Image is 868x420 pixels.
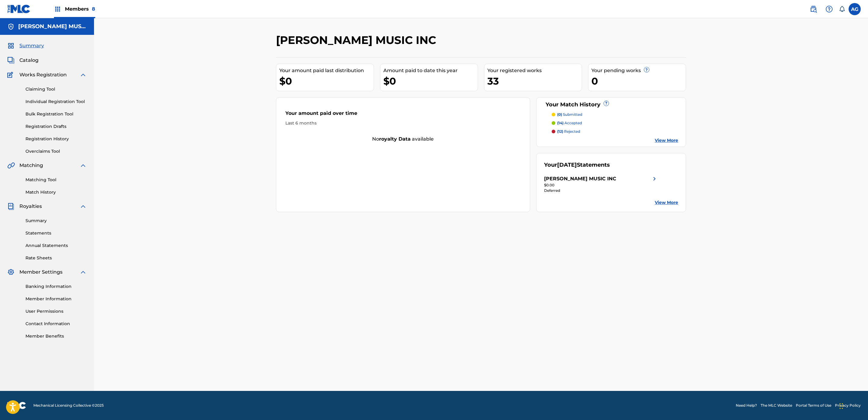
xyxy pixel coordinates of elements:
[19,268,62,276] span: Member Settings
[25,255,87,261] a: Rate Sheets
[807,3,819,15] a: Public Search
[7,162,15,169] img: Matching
[79,268,87,276] img: expand
[25,321,87,327] a: Contact Information
[7,57,15,64] img: Catalog
[25,148,87,155] a: Overclaims Tool
[823,3,835,15] div: Help
[19,71,67,78] span: Works Registration
[276,33,439,47] h2: [PERSON_NAME] MUSIC INC
[25,308,87,315] a: User Permissions
[79,203,87,210] img: expand
[383,74,478,88] div: $0
[7,203,15,210] img: Royalties
[54,5,61,13] img: Top Rightsholders
[25,86,87,92] a: Claiming Tool
[7,23,15,30] img: Accounts
[761,403,792,408] a: The MLC Website
[557,129,563,134] span: (12)
[655,137,678,144] a: View More
[379,136,411,142] strong: royalty data
[557,112,582,117] p: submitted
[19,57,39,64] span: Catalog
[544,182,658,188] div: $0.00
[276,135,530,143] div: No available
[544,188,658,193] div: Deferred
[552,120,678,126] a: (14) accepted
[644,67,649,72] span: ?
[79,71,87,78] img: expand
[487,67,582,74] div: Your registered works
[838,391,868,420] iframe: Chat Widget
[25,230,87,236] a: Statements
[591,67,686,74] div: Your pending works
[279,67,374,74] div: Your amount paid last distribution
[7,42,15,49] img: Summary
[285,120,521,126] div: Last 6 months
[544,175,616,182] div: [PERSON_NAME] MUSIC INC
[487,74,582,88] div: 33
[19,42,44,49] span: Summary
[591,74,686,88] div: 0
[25,333,87,339] a: Member Benefits
[839,6,845,12] div: Notifications
[552,112,678,117] a: (0) submitted
[383,67,478,74] div: Amount paid to date this year
[92,6,95,12] span: 8
[25,218,87,224] a: Summary
[7,5,31,13] img: MLC Logo
[25,111,87,117] a: Bulk Registration Tool
[25,177,87,183] a: Matching Tool
[557,112,562,117] span: (0)
[557,162,577,168] span: [DATE]
[796,403,831,408] a: Portal Terms of Use
[7,268,15,276] img: Member Settings
[655,199,678,206] a: View More
[557,120,582,126] p: accepted
[79,162,87,169] img: expand
[25,136,87,142] a: Registration History
[552,129,678,134] a: (12) rejected
[544,161,610,169] div: Your Statements
[25,283,87,290] a: Banking Information
[736,403,757,408] a: Need Help?
[849,3,861,15] div: User Menu
[835,403,861,408] a: Privacy Policy
[25,98,87,105] a: Individual Registration Tool
[839,397,843,415] div: Drag
[651,175,658,182] img: right chevron icon
[18,23,87,30] h5: CHAVEZ MUSIC INC
[25,242,87,249] a: Annual Statements
[7,42,44,49] a: SummarySummary
[544,101,678,109] div: Your Match History
[7,57,39,64] a: CatalogCatalog
[826,5,833,13] img: help
[279,74,374,88] div: $0
[810,5,817,13] img: search
[557,129,580,134] p: rejected
[25,189,87,195] a: Match History
[7,71,15,78] img: Works Registration
[285,110,521,120] div: Your amount paid over time
[7,402,26,409] img: logo
[33,403,104,408] span: Mechanical Licensing Collective © 2025
[25,123,87,130] a: Registration Drafts
[19,203,42,210] span: Royalties
[19,162,43,169] span: Matching
[25,296,87,302] a: Member Information
[544,175,658,193] a: [PERSON_NAME] MUSIC INCright chevron icon$0.00Deferred
[604,101,609,106] span: ?
[557,121,564,125] span: (14)
[851,297,868,345] iframe: Resource Center
[65,5,95,12] span: Members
